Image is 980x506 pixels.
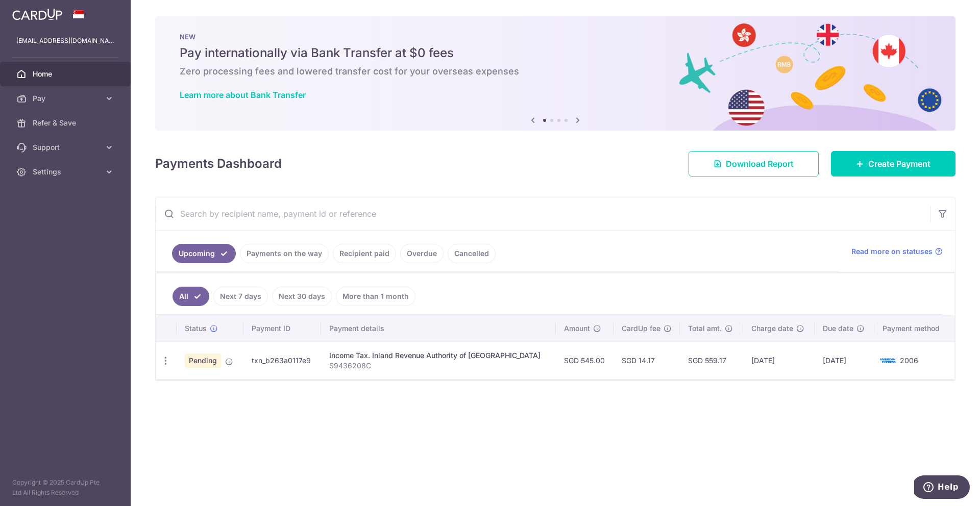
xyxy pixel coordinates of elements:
span: CardUp fee [622,323,660,334]
td: SGD 14.17 [614,342,680,379]
span: 2006 [900,356,918,365]
span: Create Payment [868,158,930,170]
h4: Payments Dashboard [155,155,282,173]
a: Learn more about Bank Transfer [180,90,306,100]
a: Create Payment [831,151,955,176]
th: Payment details [321,315,556,342]
p: NEW [180,33,931,41]
th: Payment ID [243,315,322,342]
h5: Pay internationally via Bank Transfer at $0 fees [180,45,931,61]
td: [DATE] [743,342,815,379]
td: SGD 559.17 [680,342,743,379]
a: All [173,287,209,306]
span: Read more on statuses [851,246,933,257]
img: CardUp [12,8,62,20]
span: Support [33,142,100,153]
td: txn_b263a0117e9 [243,342,322,379]
span: Pending [185,353,221,368]
span: Total amt. [688,323,722,334]
td: [DATE] [815,342,874,379]
img: Bank Card [877,355,898,367]
p: [EMAIL_ADDRESS][DOMAIN_NAME] [16,36,114,46]
a: Download Report [689,151,819,176]
iframe: Opens a widget where you can find more information [914,475,970,501]
span: Pay [33,93,100,104]
th: Payment method [874,315,954,342]
a: Overdue [400,244,444,263]
p: S9436208C [329,361,548,371]
td: SGD 545.00 [556,342,614,379]
span: Amount [564,323,590,334]
a: Next 7 days [213,287,268,306]
div: Income Tax. Inland Revenue Authority of [GEOGRAPHIC_DATA] [329,350,548,361]
h6: Zero processing fees and lowered transfer cost for your overseas expenses [180,65,931,78]
input: Search by recipient name, payment id or reference [156,197,930,230]
span: Home [33,69,100,79]
img: Bank transfer banner [155,16,955,131]
a: Upcoming [172,244,236,263]
span: Charge date [751,323,793,334]
a: Next 30 days [272,287,332,306]
span: Download Report [726,158,794,170]
a: Recipient paid [333,244,396,263]
span: Settings [33,167,100,177]
span: Due date [823,323,853,334]
span: Status [185,323,207,334]
a: Payments on the way [240,244,329,263]
a: Read more on statuses [851,246,943,257]
a: More than 1 month [336,287,415,306]
a: Cancelled [448,244,496,263]
span: Refer & Save [33,118,100,128]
